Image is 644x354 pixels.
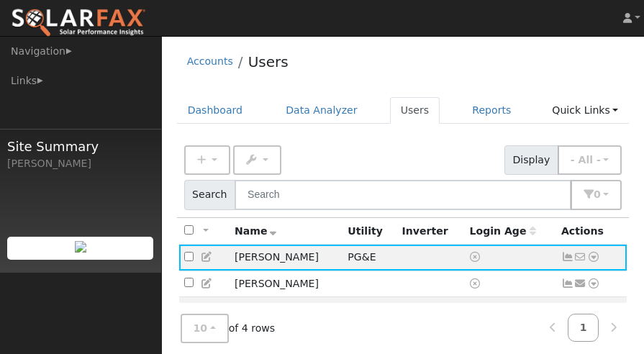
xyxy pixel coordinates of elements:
[7,137,154,156] span: Site Summary
[561,224,622,239] div: Actions
[275,97,368,124] a: Data Analyzer
[402,224,460,239] div: Inverter
[558,145,622,175] button: - All -
[541,97,629,124] a: Quick Links
[235,225,277,237] span: Name
[230,271,343,297] td: [PERSON_NAME]
[348,224,391,239] div: Utility
[248,53,289,71] a: Users
[235,180,571,209] input: Search
[11,8,146,38] img: SolarFax
[390,97,440,124] a: Users
[574,276,587,291] a: jl_archibald@yahoo.com
[568,314,599,342] a: 1
[574,252,587,262] i: No email address
[181,314,229,343] button: 10
[194,322,208,334] span: 10
[571,180,622,209] button: 0
[348,251,376,263] span: PG&E
[561,251,574,263] a: Show Graph
[587,276,600,291] a: Other actions
[587,250,600,265] a: Other actions
[187,55,233,67] a: Accounts
[75,241,86,253] img: retrieve
[470,251,483,263] a: No login access
[461,97,522,124] a: Reports
[470,225,536,237] span: Days since last login
[201,278,214,289] a: Edit User
[7,156,154,171] div: [PERSON_NAME]
[181,314,276,343] span: of 4 rows
[184,180,235,209] span: Search
[201,251,214,263] a: Edit User
[470,278,483,289] a: No login access
[504,145,558,175] span: Display
[177,97,254,124] a: Dashboard
[230,297,343,324] td: [PERSON_NAME]
[561,278,574,289] a: Not connected
[230,245,343,271] td: [PERSON_NAME]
